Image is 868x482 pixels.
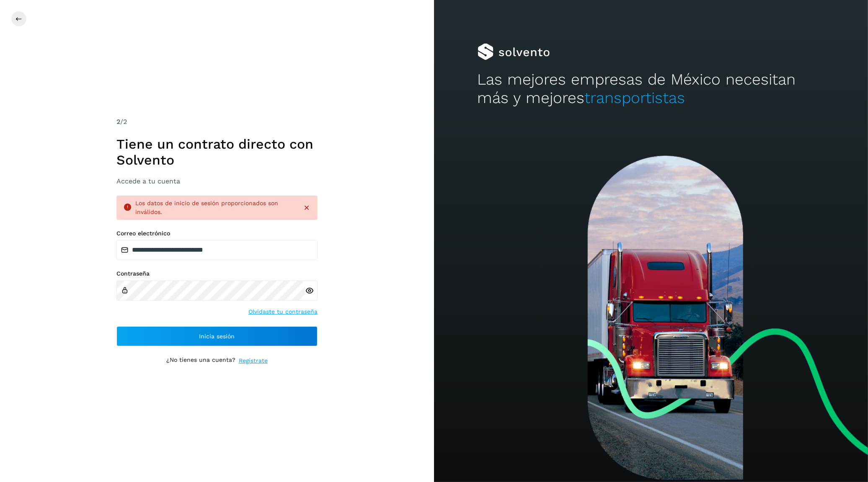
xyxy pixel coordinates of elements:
[478,70,825,108] h2: Las mejores empresas de México necesitan más y mejores
[116,270,318,277] label: Contraseña
[166,356,235,365] p: ¿No tienes una cuenta?
[135,199,296,217] div: Los datos de inicio de sesión proporcionados son inválidos.
[199,333,235,339] span: Inicia sesión
[116,177,318,185] h3: Accede a tu cuenta
[116,117,318,127] div: /2
[585,89,685,107] span: transportistas
[248,307,318,316] a: Olvidaste tu contraseña
[116,118,120,126] span: 2
[116,136,318,168] h1: Tiene un contrato directo con Solvento
[116,230,318,237] label: Correo electrónico
[239,356,268,365] a: Regístrate
[116,326,318,346] button: Inicia sesión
